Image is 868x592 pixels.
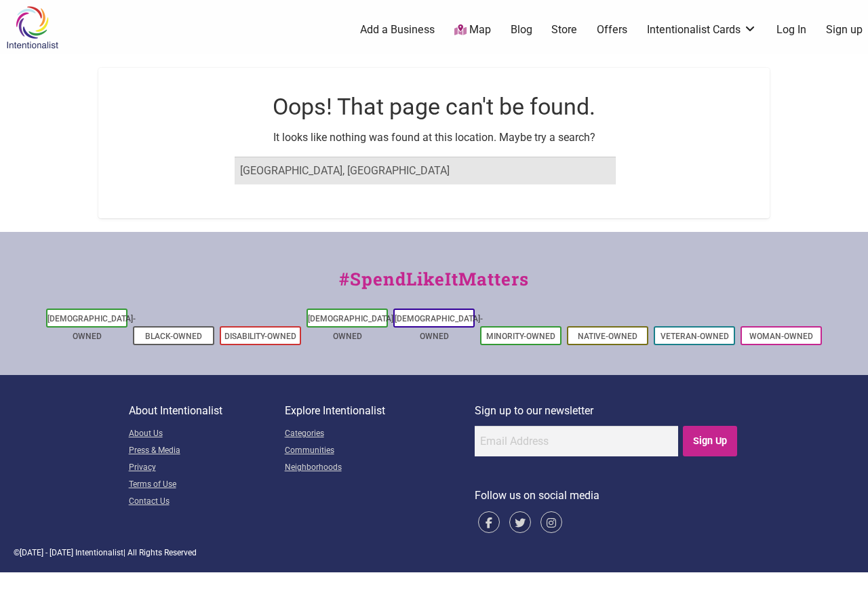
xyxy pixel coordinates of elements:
a: Native-Owned [578,332,637,341]
p: Follow us on social media [475,487,740,505]
a: [DEMOGRAPHIC_DATA]-Owned [47,314,136,341]
a: Disability-Owned [224,332,296,341]
div: © | All Rights Reserved [14,547,854,559]
a: About Us [129,426,285,443]
a: Contact Us [129,494,285,511]
a: Intentionalist Cards [647,22,757,37]
a: Offers [597,22,627,37]
a: Map [454,22,491,38]
a: [DEMOGRAPHIC_DATA]-Owned [308,314,396,341]
a: Neighborhoods [285,460,475,477]
a: Blog [511,22,532,37]
p: About Intentionalist [129,402,285,420]
a: Terms of Use [129,477,285,494]
a: Store [551,22,577,37]
a: Veteran-Owned [660,332,729,341]
a: Black-Owned [145,332,202,341]
p: Explore Intentionalist [285,402,475,420]
p: Sign up to our newsletter [475,402,740,420]
a: [DEMOGRAPHIC_DATA]-Owned [395,314,483,341]
span: Intentionalist [75,548,123,557]
a: Add a Business [360,22,435,37]
p: It looks like nothing was found at this location. Maybe try a search? [135,129,733,146]
a: Sign up [826,22,863,37]
a: Communities [285,443,475,460]
h1: Oops! That page can't be found. [135,91,733,123]
span: [DATE] - [DATE] [20,548,73,557]
a: Categories [285,426,475,443]
a: Log In [776,22,806,37]
input: Sign Up [683,426,738,456]
input: Email Address [475,426,678,456]
input: Search [235,157,616,184]
a: Press & Media [129,443,285,460]
a: Privacy [129,460,285,477]
a: Minority-Owned [486,332,555,341]
a: Woman-Owned [749,332,813,341]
